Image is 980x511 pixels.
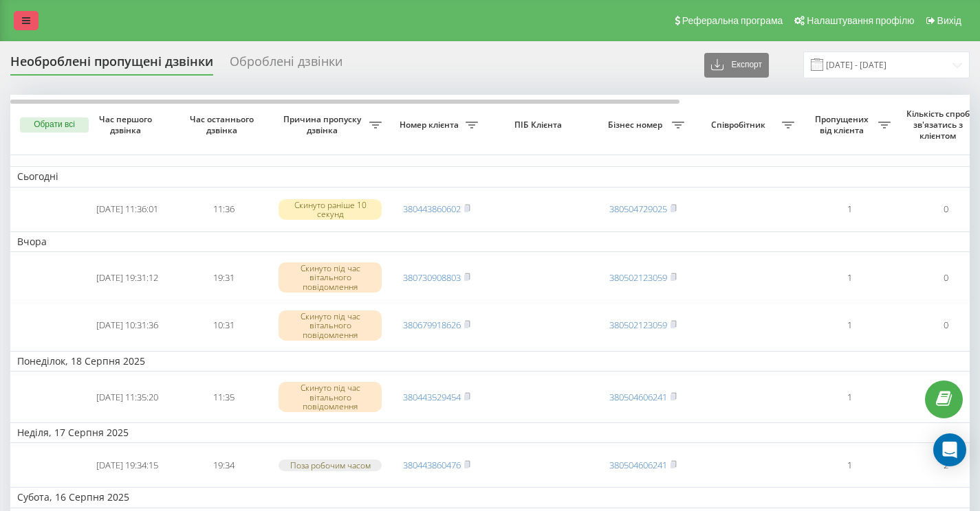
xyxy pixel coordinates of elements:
[230,54,342,76] div: Оброблені дзвінки
[602,120,672,130] span: Бізнес номер
[20,117,89,133] button: Обрати всі
[175,255,272,300] td: 19:31
[808,114,878,135] span: Пропущених від клієнта
[279,310,382,341] div: Скинуто під час вітального повідомлення
[279,199,382,220] div: Скинуто раніше 10 секунд
[403,459,461,471] a: 380443860476
[403,271,461,284] a: 380730908803
[937,15,961,26] span: Вихід
[90,114,164,135] span: Час першого дзвінка
[807,15,914,26] span: Налаштування профілю
[403,203,461,215] a: 380443860602
[279,382,382,412] div: Скинуто під час вітального повідомлення
[698,120,782,130] span: Співробітник
[801,255,897,300] td: 1
[609,271,667,284] a: 380502123059
[403,319,461,331] a: 380679918626
[79,255,175,300] td: [DATE] 19:31:12
[801,190,897,229] td: 1
[10,54,213,76] div: Необроблені пропущені дзвінки
[79,446,175,484] td: [DATE] 19:34:15
[609,203,667,215] a: 380504729025
[79,303,175,348] td: [DATE] 10:31:36
[609,319,667,331] a: 380502123059
[801,446,897,484] td: 1
[403,391,461,403] a: 380443529454
[497,120,583,130] span: ПІБ Клієнта
[801,374,897,420] td: 1
[904,109,974,141] span: Кількість спроб зв'язатись з клієнтом
[175,190,272,229] td: 11:36
[279,114,369,135] span: Причина пропуску дзвінка
[79,374,175,420] td: [DATE] 11:35:20
[79,190,175,229] td: [DATE] 11:36:01
[682,15,783,26] span: Реферальна програма
[933,433,966,466] div: Open Intercom Messenger
[186,114,261,135] span: Час останнього дзвінка
[279,262,382,293] div: Скинуто під час вітального повідомлення
[609,391,667,403] a: 380504606241
[175,446,272,484] td: 19:34
[175,303,272,348] td: 10:31
[609,459,667,471] a: 380504606241
[395,120,466,130] span: Номер клієнта
[801,303,897,348] td: 1
[279,459,382,471] div: Поза робочим часом
[704,53,769,78] button: Експорт
[175,374,272,420] td: 11:35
